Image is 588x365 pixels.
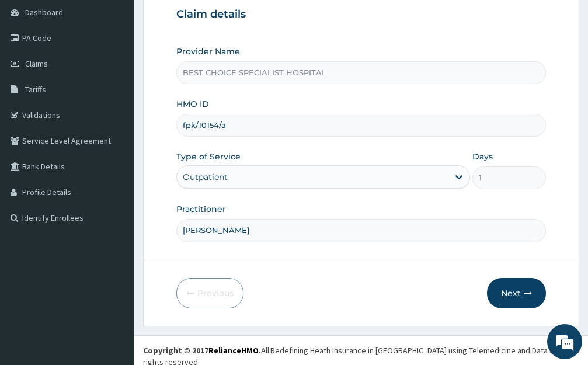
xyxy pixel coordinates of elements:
[472,151,493,162] label: Days
[176,151,241,162] label: Type of Service
[176,203,226,215] label: Practitioner
[176,114,546,137] input: Enter HMO ID
[25,84,46,95] span: Tariffs
[25,7,63,18] span: Dashboard
[6,242,222,283] textarea: Type your message and hit 'Enter'
[176,8,546,21] h3: Claim details
[22,58,47,88] img: d_794563401_company_1708531726252_794563401
[192,6,220,34] div: Minimize live chat window
[183,171,228,183] div: Outpatient
[143,345,261,356] strong: Copyright © 2017 .
[61,65,196,81] div: Chat with us now
[208,345,259,356] a: RelianceHMO
[68,109,161,227] span: We're online!
[487,278,546,308] button: Next
[176,46,240,57] label: Provider Name
[176,278,243,308] button: Previous
[176,98,209,110] label: HMO ID
[25,58,48,69] span: Claims
[270,345,579,356] div: Redefining Heath Insurance in [GEOGRAPHIC_DATA] using Telemedicine and Data Science!
[176,219,546,242] input: Enter Name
